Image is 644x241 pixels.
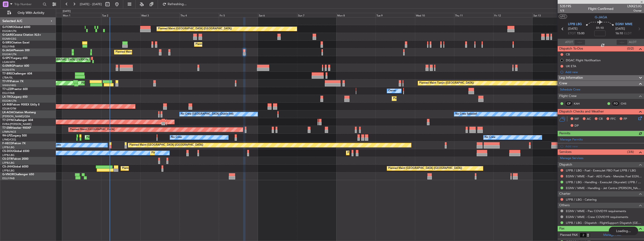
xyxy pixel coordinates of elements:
[415,13,454,17] div: Wed 10
[37,56,103,63] div: Cleaning [GEOGRAPHIC_DATA] ([PERSON_NAME] Intl)
[2,99,16,103] a: EGGW/LTN
[609,227,638,235] div: Loading...
[2,138,16,141] a: LFMD/CEQ
[2,158,12,160] span: CS-DTR
[627,226,634,231] span: (2/2)
[560,87,580,92] a: Schedule Crew
[2,165,12,168] span: CS-JHH
[2,41,29,44] a: G-SIRSCitation Excel
[566,215,628,219] a: EGNV / MME - Crew COVID19 requirements
[419,80,474,87] div: Planned Maint Tianjin ([GEOGRAPHIC_DATA])
[2,130,16,134] a: LFMN/NCE
[566,64,576,68] div: UK ETA
[575,124,579,128] span: DP
[70,126,115,133] div: Planned Maint [GEOGRAPHIC_DATA]
[2,146,15,149] a: LFPB/LBG
[2,134,12,137] span: 9H-LPZ
[347,149,421,156] div: Planned Maint [GEOGRAPHIC_DATA] ([GEOGRAPHIC_DATA])
[2,34,41,36] a: G-GARECessna Citation XLS+
[599,117,603,121] span: CR
[2,72,12,75] span: T7-BRE
[2,80,23,83] a: T7-FFIFalcon 7X
[2,80,11,83] span: T7-FFI
[455,111,477,118] div: No Crew Sabadell
[2,127,11,129] span: T7-EMI
[2,134,27,137] a: 9H-LPZLegacy 500
[2,41,11,44] span: G-SIRS
[2,88,28,91] a: T7-LZZIPraetor 600
[14,1,41,8] input: Trip Number
[158,25,232,32] div: Planned Maint [GEOGRAPHIC_DATA] ([GEOGRAPHIC_DATA])
[12,11,50,15] span: Only With Activity
[122,165,196,172] div: Planned Maint [GEOGRAPHIC_DATA] ([GEOGRAPHIC_DATA])
[181,111,234,118] div: No Crew [GEOGRAPHIC_DATA] (Dublin Intl)
[2,142,13,145] span: F-HECD
[2,65,13,67] span: G-ENRG
[559,93,577,99] span: Flight Crew
[2,103,39,106] a: LX-INBFalcon 900EX EASy II
[2,122,31,126] a: EVRA/[PERSON_NAME]
[2,150,29,153] a: CS-DOUGlobal 6500
[2,53,16,56] a: EGGW/LTN
[129,142,203,149] div: Planned Maint [GEOGRAPHIC_DATA] ([GEOGRAPHIC_DATA])
[621,101,631,106] a: CHS
[2,49,30,52] a: G-JAGAPhenom 300
[2,161,15,165] a: LFPB/LBG
[627,46,634,51] span: (0/2)
[2,37,16,41] a: EGNR/CEG
[2,111,13,114] span: LX-AOA
[180,13,219,17] div: Thu 4
[595,15,607,20] span: G-JAGA
[568,22,582,27] span: LFPB LBG
[62,13,101,17] div: Mon 1
[559,162,572,167] span: Dispatch
[2,173,14,176] span: G-VNOR
[560,233,578,237] label: Planned PAX
[627,4,642,9] span: LNX23JG
[2,60,15,64] a: LGAV/ATH
[219,13,258,17] div: Fri 5
[2,119,13,122] span: T7-DYN
[2,177,15,180] a: EGLF/FAB
[560,4,571,9] span: 535195
[566,186,642,190] a: EGNV / MME - Handling - Jet Centre [PERSON_NAME] Aviation EGNV / MME
[2,72,32,75] a: T7-BREChallenger 604
[393,95,424,102] div: Planned Maint Dusseldorf
[627,149,634,154] span: (3/6)
[2,115,30,118] a: [PERSON_NAME]/QSA
[566,180,642,184] a: LFPB / LBG - Handling - ExecuJet (Skyvalet) LFPB / LBG
[2,153,15,157] a: LFPB/LBG
[575,117,579,121] span: MF
[574,101,584,106] a: KAH
[577,31,584,36] span: 15:00
[559,226,564,231] span: Pax
[615,27,625,31] span: [DATE]
[2,150,13,153] span: CS-DOU
[627,9,642,13] span: Owner
[2,57,27,60] a: G-SPCYLegacy 650
[2,91,15,95] a: EGLF/FAB
[565,40,573,45] span: ATOT
[81,80,160,87] div: Planned Maint [GEOGRAPHIC_DATA] ([GEOGRAPHIC_DATA] Intl)
[2,127,31,129] a: T7-EMIHawker 900XP
[612,101,620,106] div: FO
[2,65,29,67] a: G-ENRGPraetor 600
[258,13,297,17] div: Sat 6
[565,70,642,74] div: Add new
[485,134,495,141] div: No Crew
[80,2,102,6] span: [DATE] - [DATE]
[2,68,15,72] a: EGSS/STN
[2,96,12,98] span: LX-TRO
[559,75,583,81] span: Leg Information
[388,165,462,172] div: Planned Maint [GEOGRAPHIC_DATA] ([GEOGRAPHIC_DATA])
[559,191,571,197] span: Charter
[101,13,140,17] div: Tue 2
[587,117,591,121] span: AC
[376,13,415,17] div: Tue 9
[2,103,11,106] span: LX-INB
[615,31,623,36] span: 16:10
[297,13,336,17] div: Sun 7
[560,156,583,161] a: Manage Services
[2,107,16,110] a: EDLW/DTM
[2,34,13,36] span: G-GARE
